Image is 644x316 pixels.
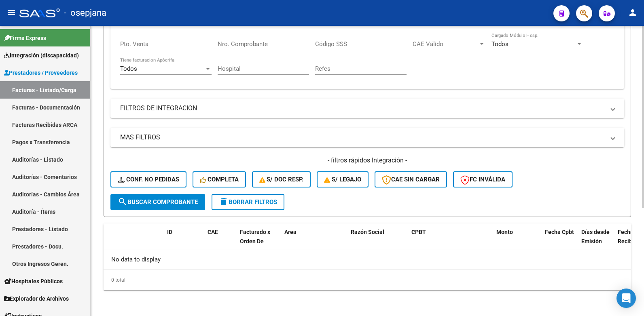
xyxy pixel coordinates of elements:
[496,229,513,235] span: Monto
[317,171,369,187] button: S/ legajo
[347,223,408,259] datatable-header-cell: Razón Social
[64,4,106,22] span: - osepjana
[4,34,46,42] span: Firma Express
[351,229,384,235] span: Razón Social
[104,249,631,270] div: No data to display
[6,8,16,17] mat-icon: menu
[104,270,631,290] div: 0 total
[284,229,297,235] span: Area
[413,40,478,48] span: CAE Válido
[4,51,79,60] span: Integración (discapacidad)
[219,198,277,206] span: Borrar Filtros
[411,229,426,235] span: CPBT
[453,171,513,187] button: FC Inválida
[110,99,624,118] mat-expansion-panel-header: FILTROS DE INTEGRACION
[4,294,69,303] span: Explorador de Archivos
[212,194,284,210] button: Borrar Filtros
[4,277,63,286] span: Hospitales Públicos
[118,197,127,206] mat-icon: search
[616,289,636,308] div: Open Intercom Messenger
[167,229,172,235] span: ID
[281,223,336,259] datatable-header-cell: Area
[460,176,505,183] span: FC Inválida
[208,229,218,235] span: CAE
[375,171,447,187] button: CAE SIN CARGAR
[618,229,640,244] span: Fecha Recibido
[542,223,578,259] datatable-header-cell: Fecha Cpbt
[120,133,605,142] mat-panel-title: MAS FILTROS
[581,229,610,244] span: Días desde Emisión
[110,156,624,165] h4: - filtros rápidos Integración -
[120,104,605,113] mat-panel-title: FILTROS DE INTEGRACION
[219,197,229,206] mat-icon: delete
[324,176,361,183] span: S/ legajo
[204,223,237,259] datatable-header-cell: CAE
[164,223,204,259] datatable-header-cell: ID
[4,68,78,77] span: Prestadores / Proveedores
[118,198,198,206] span: Buscar Comprobante
[120,65,137,72] span: Todos
[110,171,186,187] button: Conf. no pedidas
[237,223,281,259] datatable-header-cell: Facturado x Orden De
[200,176,239,183] span: Completa
[259,176,304,183] span: S/ Doc Resp.
[408,223,493,259] datatable-header-cell: CPBT
[110,194,205,210] button: Buscar Comprobante
[252,171,311,187] button: S/ Doc Resp.
[110,128,624,147] mat-expansion-panel-header: MAS FILTROS
[382,176,440,183] span: CAE SIN CARGAR
[545,229,574,235] span: Fecha Cpbt
[491,40,508,48] span: Todos
[193,171,246,187] button: Completa
[628,8,638,17] mat-icon: person
[118,176,179,183] span: Conf. no pedidas
[493,223,542,259] datatable-header-cell: Monto
[240,229,270,244] span: Facturado x Orden De
[578,223,614,259] datatable-header-cell: Días desde Emisión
